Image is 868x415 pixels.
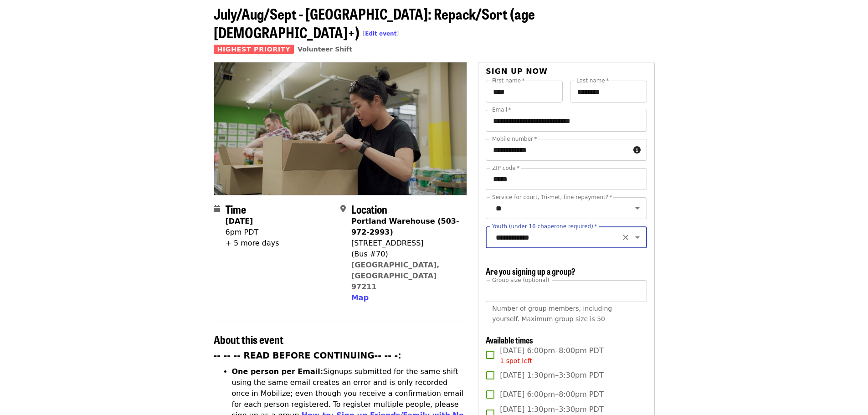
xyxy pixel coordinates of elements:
[351,249,460,260] div: (Bus #70)
[214,3,535,43] span: July/Aug/Sept - [GEOGRAPHIC_DATA]: Repack/Sort (age [DEMOGRAPHIC_DATA]+)
[500,389,603,400] span: [DATE] 6:00pm–8:00pm PDT
[633,146,641,154] i: circle-info icon
[351,217,459,236] strong: Portland Warehouse (503-972-2993)
[351,293,369,302] span: Map
[570,81,647,102] input: Last name
[492,165,519,171] label: ZIP code
[492,107,511,113] label: Email
[214,351,401,360] strong: -- -- -- READ BEFORE CONTINUING-- -- -:
[500,345,603,366] span: [DATE] 6:00pm–8:00pm PDT
[351,292,369,303] button: Map
[214,62,467,195] img: July/Aug/Sept - Portland: Repack/Sort (age 8+) organized by Oregon Food Bank
[226,201,246,217] span: Time
[486,110,647,132] input: Email
[486,67,548,76] span: Sign up now
[226,217,253,225] strong: [DATE]
[486,168,647,190] input: ZIP code
[363,31,399,37] span: [ ]
[492,277,549,283] span: Group size (optional)
[492,224,597,229] label: Youth (under 16 chaperone required)
[631,202,644,215] button: Open
[226,238,279,249] div: + 5 more days
[226,227,279,238] div: 6pm PDT
[486,265,575,277] span: Are you signing up a group?
[492,305,612,323] span: Number of group members, including yourself. Maximum group size is 50
[619,231,632,244] button: Clear
[631,231,644,244] button: Open
[486,280,647,302] input: [object Object]
[351,238,460,249] div: [STREET_ADDRESS]
[214,45,294,54] span: Highest Priority
[576,78,609,83] label: Last name
[486,139,629,161] input: Mobile number
[492,195,612,200] label: Service for court, Tri-met, fine repayment?
[351,201,387,217] span: Location
[232,367,324,376] strong: One person per Email:
[365,31,396,37] a: Edit event
[500,370,603,381] span: [DATE] 1:30pm–3:30pm PDT
[492,78,525,83] label: First name
[214,205,220,213] i: calendar icon
[214,331,283,347] span: About this event
[486,81,563,102] input: First name
[500,357,532,364] span: 1 spot left
[492,136,537,142] label: Mobile number
[340,205,346,213] i: map-marker-alt icon
[351,261,440,291] a: [GEOGRAPHIC_DATA], [GEOGRAPHIC_DATA] 97211
[486,334,533,346] span: Available times
[298,46,352,53] a: Volunteer Shift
